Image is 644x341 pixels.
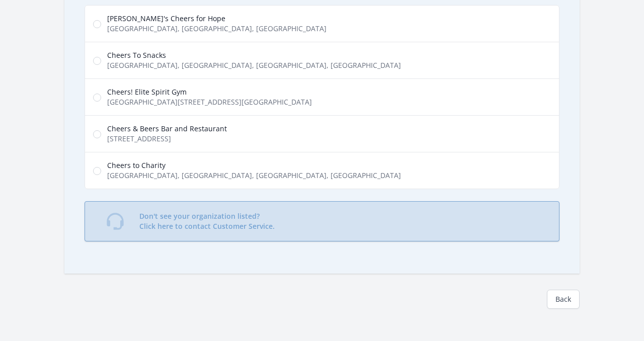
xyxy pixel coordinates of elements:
[107,160,401,170] span: Cheers to Charity
[93,167,101,175] input: Cheers to Charity [GEOGRAPHIC_DATA], [GEOGRAPHIC_DATA], [GEOGRAPHIC_DATA], [GEOGRAPHIC_DATA]
[107,24,327,34] span: [GEOGRAPHIC_DATA], [GEOGRAPHIC_DATA], [GEOGRAPHIC_DATA]
[107,134,227,144] span: [STREET_ADDRESS]
[107,87,312,97] span: Cheers! Elite Spirit Gym
[93,130,101,138] input: Cheers & Beers Bar and Restaurant [STREET_ADDRESS]
[107,124,227,134] span: Cheers & Beers Bar and Restaurant
[107,14,327,24] span: [PERSON_NAME]'s Cheers for Hope
[107,170,401,181] span: [GEOGRAPHIC_DATA], [GEOGRAPHIC_DATA], [GEOGRAPHIC_DATA], [GEOGRAPHIC_DATA]
[547,290,580,309] a: Back
[107,97,312,107] span: [GEOGRAPHIC_DATA][STREET_ADDRESS][GEOGRAPHIC_DATA]
[139,211,275,231] p: Don't see your organization listed? Click here to contact Customer Service.
[107,50,401,60] span: Cheers To Snacks
[93,94,101,102] input: Cheers! Elite Spirit Gym [GEOGRAPHIC_DATA][STREET_ADDRESS][GEOGRAPHIC_DATA]
[93,20,101,28] input: [PERSON_NAME]'s Cheers for Hope [GEOGRAPHIC_DATA], [GEOGRAPHIC_DATA], [GEOGRAPHIC_DATA]
[107,60,401,70] span: [GEOGRAPHIC_DATA], [GEOGRAPHIC_DATA], [GEOGRAPHIC_DATA], [GEOGRAPHIC_DATA]
[85,201,559,241] a: Don't see your organization listed?Click here to contact Customer Service.
[93,57,101,65] input: Cheers To Snacks [GEOGRAPHIC_DATA], [GEOGRAPHIC_DATA], [GEOGRAPHIC_DATA], [GEOGRAPHIC_DATA]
